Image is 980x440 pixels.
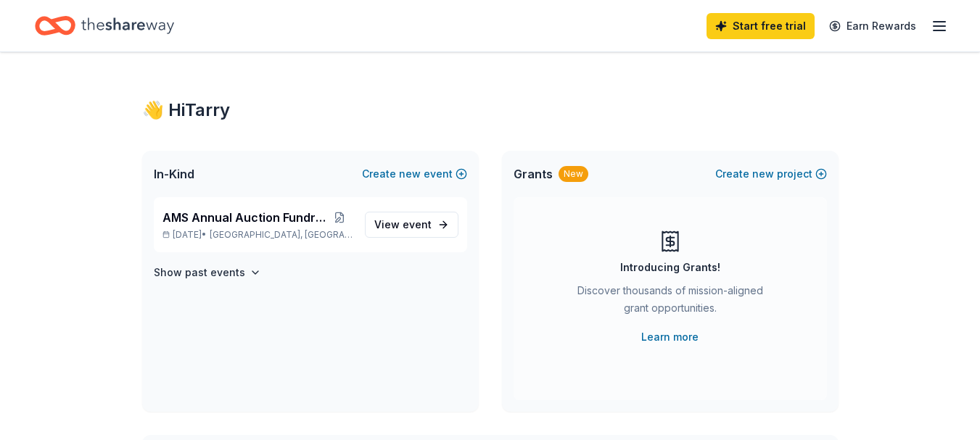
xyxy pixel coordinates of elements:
div: Introducing Grants! [620,259,720,276]
span: [GEOGRAPHIC_DATA], [GEOGRAPHIC_DATA] [210,229,353,241]
a: Home [35,9,174,43]
a: View event [365,212,458,238]
span: In-Kind [154,165,194,183]
span: event [403,218,432,231]
div: Discover thousands of mission-aligned grant opportunities. [572,282,769,323]
span: AMS Annual Auction Fundraiser [162,209,327,226]
span: View [374,216,432,233]
p: [DATE] • [162,229,353,241]
button: Createnewevent [362,165,467,183]
a: Earn Rewards [820,13,925,39]
span: new [752,165,774,183]
div: New [559,166,588,182]
div: 👋 Hi Tarry [142,99,839,122]
a: Learn more [641,328,699,346]
span: new [399,165,421,183]
h4: Show past events [154,264,245,281]
button: Createnewproject [715,165,827,183]
span: Grants [514,165,553,183]
a: Start free trial [707,13,815,39]
button: Show past events [154,264,261,281]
